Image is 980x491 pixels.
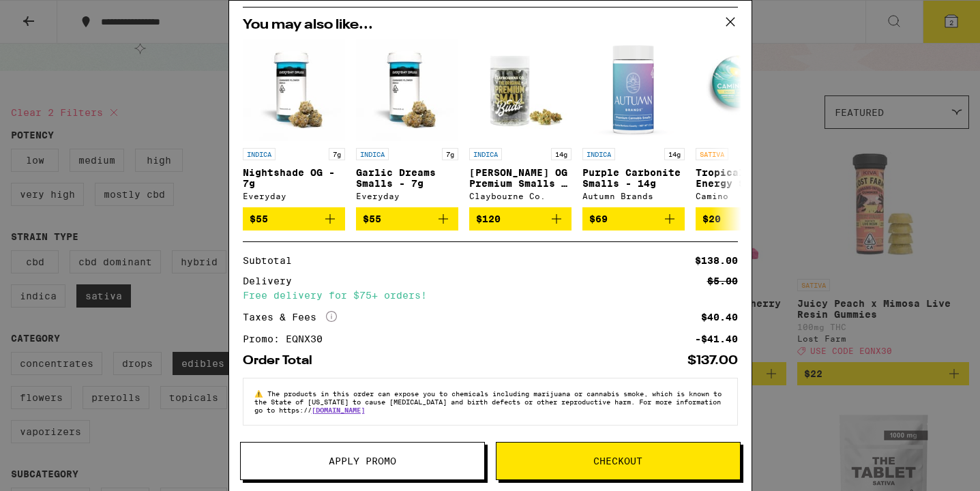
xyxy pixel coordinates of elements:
[695,256,738,265] div: $138.00
[240,442,485,480] button: Apply Promo
[243,207,345,230] button: Add to bag
[696,207,798,230] button: Add to bag
[702,213,721,224] span: $20
[582,148,615,160] p: INDICA
[243,291,738,300] div: Free delivery for $75+ orders!
[243,311,337,323] div: Taxes & Fees
[707,276,738,286] div: $5.00
[8,10,98,20] span: Hi. Need any help?
[476,213,501,224] span: $120
[469,148,502,160] p: INDICA
[687,355,738,367] div: $137.00
[356,148,389,160] p: INDICA
[696,167,798,189] p: Tropical Burst Energy Sour Gummies
[356,39,458,207] a: Open page for Garlic Dreams Smalls - 7g from Everyday
[469,192,571,200] div: Claybourne Co.
[551,148,571,160] p: 14g
[356,167,458,189] p: Garlic Dreams Smalls - 7g
[254,389,267,398] span: ⚠️
[469,167,571,189] p: [PERSON_NAME] OG Premium Smalls - 14g
[696,192,798,200] div: Camino
[254,389,722,414] span: The products in this order can expose you to chemicals including marijuana or cannabis smoke, whi...
[469,39,571,141] img: Claybourne Co. - King Louis OG Premium Smalls - 14g
[356,207,458,230] button: Add to bag
[593,456,642,466] span: Checkout
[243,39,345,141] img: Everyday - Nightshade OG - 7g
[243,276,301,286] div: Delivery
[696,148,728,160] p: SATIVA
[469,207,571,230] button: Add to bag
[243,18,738,32] h2: You may also like...
[243,355,322,367] div: Order Total
[243,39,345,207] a: Open page for Nightshade OG - 7g from Everyday
[582,167,685,189] p: Purple Carbonite Smalls - 14g
[582,207,685,230] button: Add to bag
[356,39,458,141] img: Everyday - Garlic Dreams Smalls - 7g
[243,192,345,200] div: Everyday
[582,192,685,200] div: Autumn Brands
[243,256,301,265] div: Subtotal
[496,442,741,480] button: Checkout
[243,167,345,189] p: Nightshade OG - 7g
[696,39,798,141] img: Camino - Tropical Burst Energy Sour Gummies
[589,213,608,224] span: $69
[329,148,345,160] p: 7g
[243,148,276,160] p: INDICA
[312,406,365,414] a: [DOMAIN_NAME]
[329,456,396,466] span: Apply Promo
[363,213,381,224] span: $55
[469,39,571,207] a: Open page for King Louis OG Premium Smalls - 14g from Claybourne Co.
[250,213,268,224] span: $55
[701,312,738,322] div: $40.40
[582,39,685,141] img: Autumn Brands - Purple Carbonite Smalls - 14g
[664,148,685,160] p: 14g
[582,39,685,207] a: Open page for Purple Carbonite Smalls - 14g from Autumn Brands
[695,334,738,344] div: -$41.40
[442,148,458,160] p: 7g
[356,192,458,200] div: Everyday
[243,334,332,344] div: Promo: EQNX30
[696,39,798,207] a: Open page for Tropical Burst Energy Sour Gummies from Camino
